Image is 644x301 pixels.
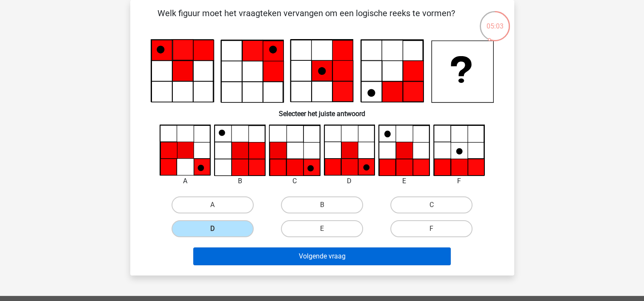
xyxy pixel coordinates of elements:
[427,176,491,186] div: F
[390,220,472,237] label: F
[172,220,254,237] label: D
[208,176,272,186] div: B
[318,176,382,186] div: D
[390,196,472,213] label: C
[153,176,218,186] div: A
[281,220,363,237] label: E
[172,196,254,213] label: A
[144,7,469,32] p: Welk figuur moet het vraagteken vervangen om een logische reeks te vormen?
[372,176,436,186] div: E
[281,196,363,213] label: B
[144,103,501,118] h6: Selecteer het juiste antwoord
[193,247,451,265] button: Volgende vraag
[263,176,327,186] div: C
[479,10,511,31] div: 05:03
